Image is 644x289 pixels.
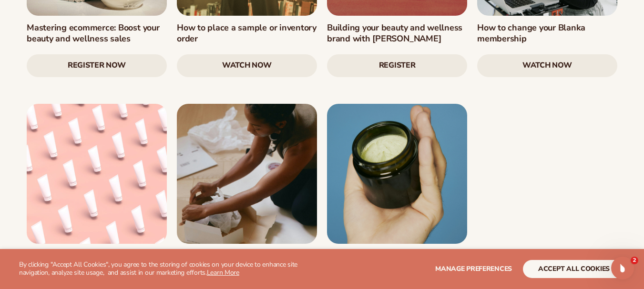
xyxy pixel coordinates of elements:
[19,261,318,277] p: By clicking "Accept All Cookies", you agree to the storing of cookies on your device to enhance s...
[177,22,317,45] h3: How to place a sample or inventory order
[435,264,512,273] span: Manage preferences
[177,54,317,77] a: watch now
[327,22,467,45] h3: Building your beauty and wellness brand with [PERSON_NAME]
[207,268,239,277] a: Learn More
[631,257,638,264] span: 2
[477,54,617,77] a: watch now
[27,22,167,45] h3: Mastering ecommerce: Boost your beauty and wellness sales
[523,260,625,278] button: accept all cookies
[327,54,467,77] a: Register
[435,260,512,278] button: Manage preferences
[477,22,617,45] h3: How to change your Blanka membership
[27,54,167,77] a: Register Now
[611,257,634,279] iframe: Intercom live chat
